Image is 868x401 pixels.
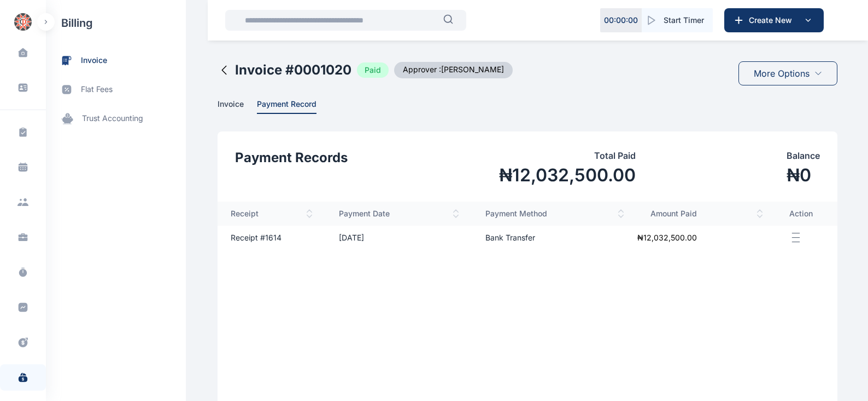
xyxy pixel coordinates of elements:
[789,231,802,245] img: burgerIcon.afdd4fea.svg
[357,62,389,78] span: Paid
[235,61,351,79] h2: Invoice # 0001020
[81,84,113,95] span: flat fees
[604,15,638,26] p: 00 : 00 : 00
[231,208,313,219] span: Receipt
[724,8,824,32] button: Create New
[754,67,810,80] span: More Options
[776,202,837,226] th: Action
[642,8,713,32] button: Start Timer
[499,149,636,162] p: Total Paid
[82,113,143,124] span: trust accounting
[394,62,513,78] span: Approver : [PERSON_NAME]
[339,208,459,219] span: Payment Date
[81,55,107,66] span: invoice
[326,226,472,250] td: [DATE]
[46,75,186,104] a: flat fees
[472,226,637,250] td: Bank Transfer
[485,208,624,219] span: Payment Method
[787,167,820,184] h2: ₦ 0
[744,15,801,26] span: Create New
[218,99,244,111] span: Invoice
[218,226,326,250] td: Receipt # 1614
[787,149,820,162] p: Balance
[235,149,348,167] h2: Payment Records
[46,46,186,75] a: invoice
[46,104,186,133] a: trust accounting
[637,226,777,250] td: ₦ 12,032,500.00
[664,15,704,26] span: Start Timer
[650,208,764,219] span: Amount Paid
[257,99,316,111] span: Payment Record
[499,167,636,184] h2: ₦ 12,032,500.00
